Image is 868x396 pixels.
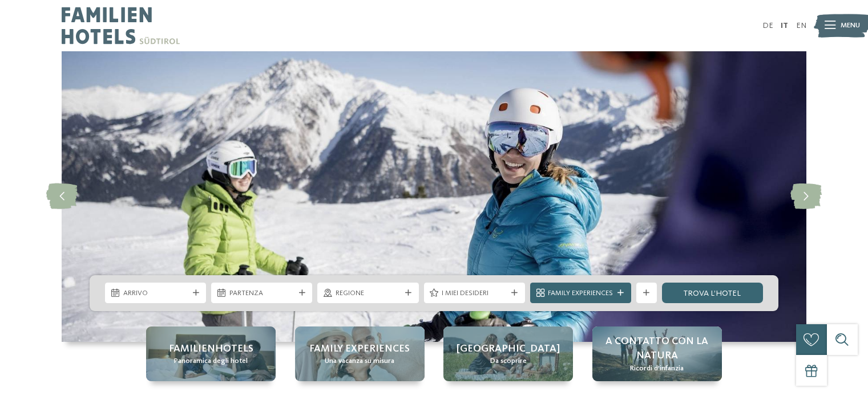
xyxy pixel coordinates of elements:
[841,21,860,31] span: Menu
[592,326,722,381] a: Hotel sulle piste da sci per bambini: divertimento senza confini A contatto con la natura Ricordi...
[229,288,294,299] span: Partenza
[548,288,613,299] span: Family Experiences
[457,342,560,356] span: [GEOGRAPHIC_DATA]
[630,364,684,374] span: Ricordi d’infanzia
[325,356,394,366] span: Una vacanza su misura
[781,22,788,30] a: IT
[490,356,527,366] span: Da scoprire
[123,288,188,299] span: Arrivo
[762,22,773,30] a: DE
[295,326,425,381] a: Hotel sulle piste da sci per bambini: divertimento senza confini Family experiences Una vacanza s...
[169,342,253,356] span: Familienhotels
[603,334,712,363] span: A contatto con la natura
[442,288,507,299] span: I miei desideri
[796,22,806,30] a: EN
[309,342,410,356] span: Family experiences
[336,288,401,299] span: Regione
[62,51,806,342] img: Hotel sulle piste da sci per bambini: divertimento senza confini
[662,283,763,303] a: trova l’hotel
[174,356,248,366] span: Panoramica degli hotel
[146,326,276,381] a: Hotel sulle piste da sci per bambini: divertimento senza confini Familienhotels Panoramica degli ...
[443,326,573,381] a: Hotel sulle piste da sci per bambini: divertimento senza confini [GEOGRAPHIC_DATA] Da scoprire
